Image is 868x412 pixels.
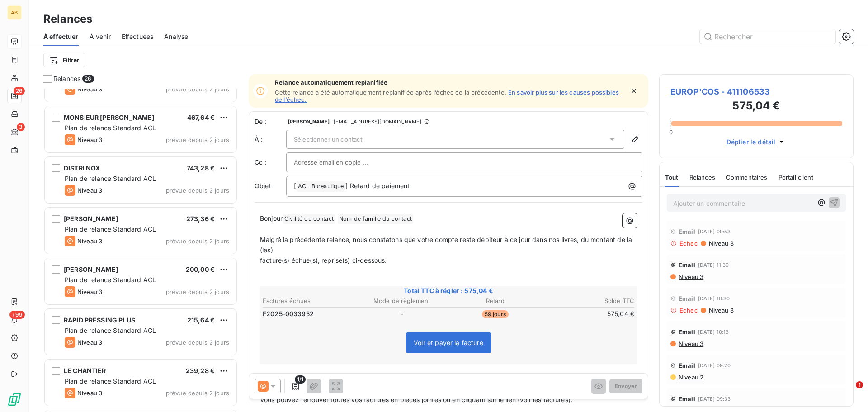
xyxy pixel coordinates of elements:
[187,316,215,324] span: 215,64 €
[65,276,156,284] span: Plan de relance Standard ACL
[64,164,100,172] span: DISTRI NOX
[678,340,703,347] span: Niveau 3
[698,229,731,234] span: [DATE] 09:53
[122,32,154,41] span: Effectuées
[295,375,306,384] span: 1/1
[698,329,729,335] span: [DATE] 10:13
[679,295,695,302] span: Email
[77,85,102,93] span: Niveau 3
[77,339,102,346] span: Niveau 3
[43,89,238,412] div: grid
[82,75,94,83] span: 26
[166,187,229,194] span: prévue depuis 2 jours
[65,175,156,182] span: Plan de relance Standard ACL
[77,136,102,143] span: Niveau 3
[679,328,695,336] span: Email
[275,89,619,103] a: En savoir plus sur les causes possibles de l’échec.
[345,182,410,189] span: ] Retard de paiement
[414,339,483,346] span: Voir et payer la facture
[64,367,106,374] span: LE CHANTIER
[679,261,695,269] span: Email
[64,316,135,324] span: RAPID PRESSING PLUS
[689,174,715,181] span: Relances
[678,273,703,280] span: Niveau 3
[166,85,229,93] span: prévue depuis 2 jours
[294,182,296,189] span: [
[294,156,391,169] input: Adresse email en copie ...
[283,214,335,224] span: Civilité du contact
[698,296,730,301] span: [DATE] 10:30
[708,240,734,247] span: Niveau 3
[670,85,842,98] span: EUROP'COS - 411106533
[482,310,509,318] span: 59 jours
[679,307,698,314] span: Echec
[255,117,286,126] span: De :
[665,174,679,181] span: Tout
[166,237,229,245] span: prévue depuis 2 jours
[338,214,413,224] span: Nom de famille du contact
[166,136,229,143] span: prévue depuis 2 jours
[331,119,421,124] span: - [EMAIL_ADDRESS][DOMAIN_NAME]
[187,164,215,172] span: 743,28 €
[679,240,698,247] span: Echec
[260,256,387,264] span: facture(s) échue(s), reprise(s) ci-dessous.
[17,123,25,131] span: 3
[679,228,695,235] span: Email
[90,32,111,41] span: À venir
[356,296,448,306] th: Mode de règlement
[7,392,22,407] img: Logo LeanPay
[260,236,634,254] span: Malgré la précédente relance, nous constatons que votre compte reste débiteur à ce jour dans nos ...
[262,296,355,306] th: Factures échues
[164,32,188,41] span: Analyse
[64,114,154,121] span: MONSIEUR [PERSON_NAME]
[261,286,636,295] span: Total TTC à régler : 575,04 €
[166,339,229,346] span: prévue depuis 2 jours
[187,114,215,121] span: 467,64 €
[698,396,731,402] span: [DATE] 09:33
[275,89,506,96] span: Cette relance a été automatiquement replanifiée après l’échec de la précédente.
[77,288,102,295] span: Niveau 3
[260,214,283,222] span: Bonjour
[856,381,863,388] span: 1
[255,158,286,167] label: Cc :
[166,389,229,397] span: prévue depuis 2 jours
[679,395,695,403] span: Email
[255,182,275,189] span: Objet :
[64,215,118,223] span: [PERSON_NAME]
[275,79,624,86] span: Relance automatiquement replanifiée
[294,136,362,143] span: Sélectionner un contact
[65,124,156,132] span: Plan de relance Standard ACL
[726,174,768,181] span: Commentaires
[186,265,215,273] span: 200,00 €
[778,174,813,181] span: Portail client
[356,309,448,319] td: -
[700,29,835,44] input: Rechercher
[288,119,330,124] span: [PERSON_NAME]
[724,137,789,147] button: Déplier le détail
[255,135,286,144] label: À :
[43,53,85,67] button: Filtrer
[166,288,229,295] span: prévue depuis 2 jours
[669,128,673,136] span: 0
[542,296,635,306] th: Solde TTC
[186,367,215,374] span: 239,28 €
[77,187,102,194] span: Niveau 3
[670,98,842,116] h3: 575,04 €
[678,374,703,381] span: Niveau 2
[263,309,314,318] span: F2025-0033952
[64,265,118,273] span: [PERSON_NAME]
[609,379,642,393] button: Envoyer
[679,362,695,369] span: Email
[65,327,156,334] span: Plan de relance Standard ACL
[43,32,79,41] span: À effectuer
[698,363,731,368] span: [DATE] 09:20
[297,181,345,192] span: ACL Bureautique
[260,396,572,403] span: Vous pouvez retrouver toutes vos factures en pièces jointes ou en cliquant sur le lien (voir les ...
[77,389,102,397] span: Niveau 3
[77,237,102,245] span: Niveau 3
[14,87,25,95] span: 26
[449,296,542,306] th: Retard
[186,215,215,223] span: 273,36 €
[9,311,25,319] span: +99
[698,262,729,268] span: [DATE] 11:39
